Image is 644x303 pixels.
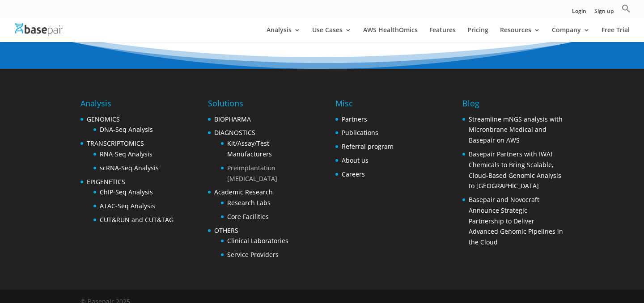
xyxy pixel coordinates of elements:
a: RNA-Seq Analysis [100,150,153,158]
a: Referral program [342,142,394,151]
a: Partners [342,115,367,123]
a: Research Labs [227,198,271,207]
a: Careers [342,170,365,178]
a: Company [552,27,590,42]
a: Basepair and Novocraft Announce Strategic Partnership to Deliver Advanced Genomic Pipelines in th... [469,195,563,246]
a: About us [342,156,369,164]
a: Basepair Partners with IWAI Chemicals to Bring Scalable, Cloud-Based Genomic Analysis to [GEOGRAP... [469,150,561,190]
a: TRANSCRIPTOMICS [87,139,144,147]
a: Service Providers [227,250,279,259]
a: scRNA-Seq Analysis [100,164,159,172]
h4: Solutions [208,97,309,114]
a: EPIGENETICS [87,177,125,186]
a: Resources [500,27,540,42]
a: ATAC-Seq Analysis [100,202,155,210]
a: OTHERS [214,226,238,235]
iframe: Drift Widget Chat Controller [599,258,633,292]
a: Analysis [267,27,301,42]
a: Sign up [594,8,614,18]
a: ChIP-Seq Analysis [100,188,153,196]
img: Basepair [15,23,63,36]
a: Streamline mNGS analysis with Micronbrane Medical and Basepair on AWS [469,115,563,145]
a: Pricing [467,27,488,42]
a: Core Facilities [227,212,269,221]
h4: Analysis [80,97,174,114]
a: Academic Research [214,188,273,196]
a: Use Cases [312,27,352,42]
a: CUT&RUN and CUT&TAG [100,215,174,224]
a: Preimplantation [MEDICAL_DATA] [227,164,277,183]
a: BIOPHARMA [214,115,251,123]
a: DNA-Seq Analysis [100,125,153,134]
a: Search Icon Link [622,4,631,18]
a: Free Trial [602,27,630,42]
h4: Blog [462,97,563,114]
a: Features [429,27,456,42]
svg: Search [622,4,631,13]
a: Publications [342,128,378,137]
a: AWS HealthOmics [363,27,418,42]
a: Login [572,8,586,18]
a: DIAGNOSTICS [214,128,255,137]
a: GENOMICS [87,115,120,123]
h4: Misc [335,97,394,114]
a: Kit/Assay/Test Manufacturers [227,139,272,158]
a: Clinical Laboratories [227,236,288,245]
